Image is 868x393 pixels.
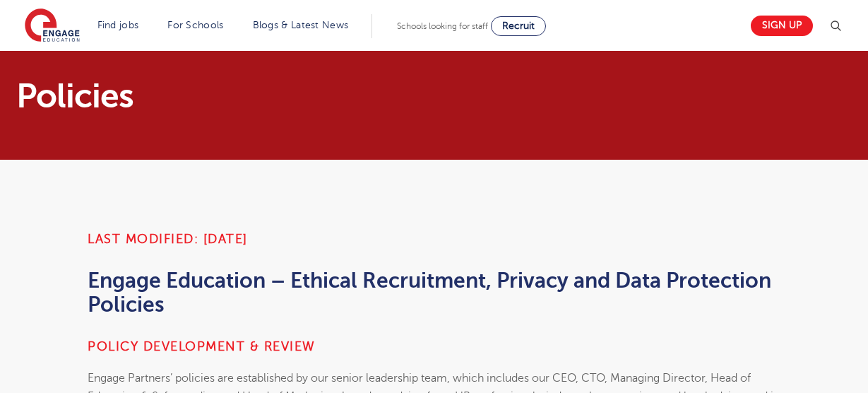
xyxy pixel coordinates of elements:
[502,20,535,31] span: Recruit
[491,16,546,36] a: Recruit
[167,20,223,30] a: For Schools
[88,269,780,317] h2: Engage Education – Ethical Recruitment, Privacy and Data Protection Policies
[25,8,80,44] img: Engage Education
[88,232,248,246] strong: Last Modified: [DATE]
[97,20,139,30] a: Find jobs
[16,79,566,113] h1: Policies
[397,21,488,31] span: Schools looking for staff
[88,339,316,353] strong: Policy development & review
[751,16,813,36] a: Sign up
[253,20,349,30] a: Blogs & Latest News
